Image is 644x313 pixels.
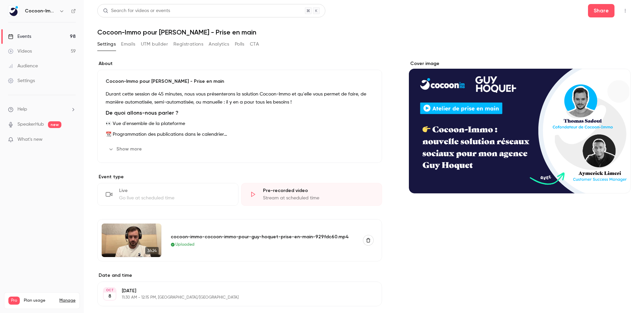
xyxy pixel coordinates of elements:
span: What's new [17,136,43,143]
p: Cocoon-Immo pour [PERSON_NAME] - Prise en main [106,78,374,85]
div: Videos [8,48,32,55]
img: Cocoon-Immo [8,6,19,16]
span: 36:24 [145,247,159,254]
button: UTM builder [141,39,168,50]
h1: Cocoon-Immo pour [PERSON_NAME] - Prise en main [97,28,631,36]
button: Show more [106,144,146,154]
span: Help [17,106,27,113]
p: 11:30 AM - 12:15 PM, [GEOGRAPHIC_DATA]/[GEOGRAPHIC_DATA] [122,295,346,300]
button: Emails [121,39,135,50]
p: 8 [108,293,111,300]
div: Stream at scheduled time [263,195,374,201]
button: Analytics [209,39,229,50]
label: Cover image [409,60,631,67]
div: Pre-recorded videoStream at scheduled time [241,183,382,206]
a: SpeakerHub [17,121,44,128]
h2: De quoi allons-nous parler ? [106,109,374,117]
div: LiveGo live at scheduled time [97,183,238,206]
div: Search for videos or events [103,7,170,14]
p: Durant cette session de 45 minutes, nous vous présenterons la solution Cocoon-Immo et qu'elle vou... [106,90,374,106]
div: cocoon-immo-cocoon-immo-pour-guy-hoquet-prise-en-main-929fdc60.mp4 [171,233,355,240]
button: Polls [235,39,245,50]
div: Events [8,33,31,40]
button: Registrations [173,39,203,50]
div: Go live at scheduled time [119,195,230,201]
button: Share [588,4,614,17]
li: help-dropdown-opener [8,106,76,113]
span: Uploaded [175,242,195,248]
button: Settings [97,39,116,50]
div: Live [119,187,230,194]
a: Manage [59,298,75,303]
label: About [97,60,382,67]
span: Plan usage [24,298,55,303]
iframe: Noticeable Trigger [68,137,76,143]
h6: Cocoon-Immo [25,8,56,14]
div: Pre-recorded video [263,187,374,194]
section: Cover image [409,60,631,193]
div: Settings [8,77,35,84]
div: OCT [104,288,116,293]
span: Pro [8,297,20,305]
div: Audience [8,63,38,69]
p: 👀 Vue d'ensemble de la plateforme [106,120,374,128]
p: 📆 Programmation des publications dans le calendrier [106,130,374,138]
span: new [48,121,61,128]
p: Event type [97,174,382,180]
label: Date and time [97,272,382,279]
button: CTA [250,39,259,50]
p: [DATE] [122,288,346,294]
